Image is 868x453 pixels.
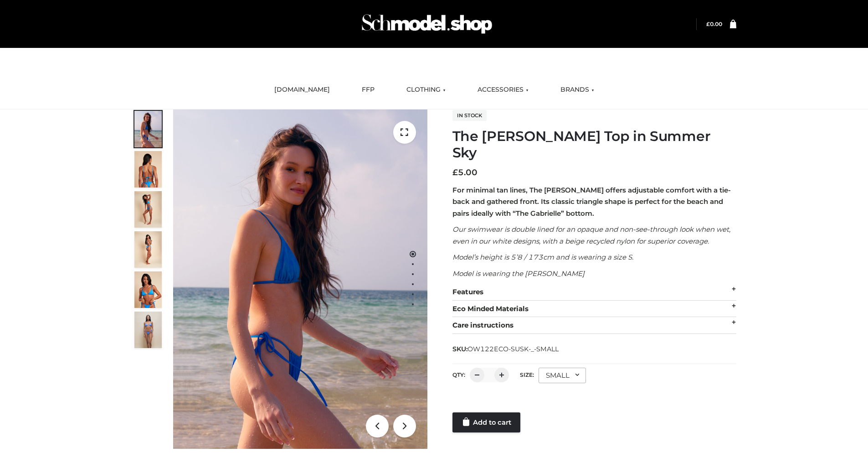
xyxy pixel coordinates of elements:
[400,80,452,100] a: CLOTHING
[134,312,162,348] img: SSVC.jpg
[452,225,730,245] em: Our swimwear is double lined for an opaque and non-see-through look when wet, even in our white d...
[452,284,736,301] div: Features
[173,109,427,449] img: 1.Alex-top_SS-1_4464b1e7-c2c9-4e4b-a62c-58381cd673c0 (1)
[539,368,586,383] div: SMALL
[452,344,560,354] span: SKU:
[452,167,458,177] span: £
[452,253,633,261] em: Model’s height is 5’8 / 173cm and is wearing a size S.
[134,271,162,308] img: 2.Alex-top_CN-1-1-2.jpg
[134,151,162,187] img: 5.Alex-top_CN-1-1_1-1.jpg
[467,345,559,353] span: OW122ECO-SUSK-_-SMALL
[452,167,478,177] bdi: 5.00
[134,111,162,147] img: 1.Alex-top_SS-1_4464b1e7-c2c9-4e4b-a62c-58381cd673c0-1.jpg
[452,301,736,318] div: Eco Minded Materials
[134,231,162,268] img: 3.Alex-top_CN-1-1-2.jpg
[471,80,535,100] a: ACCESSORIES
[554,80,601,100] a: BRANDS
[520,371,534,378] label: Size:
[452,317,736,334] div: Care instructions
[134,191,162,228] img: 4.Alex-top_CN-1-1-2.jpg
[359,6,495,42] img: Schmodel Admin 964
[452,269,585,278] em: Model is wearing the [PERSON_NAME]
[355,80,381,100] a: FFP
[706,21,722,27] bdi: 0.00
[706,21,722,27] a: £0.00
[452,412,520,432] a: Add to cart
[452,128,736,161] h1: The [PERSON_NAME] Top in Summer Sky
[452,371,465,378] label: QTY:
[706,21,710,27] span: £
[452,186,731,218] strong: For minimal tan lines, The [PERSON_NAME] offers adjustable comfort with a tie-back and gathered f...
[267,80,337,100] a: [DOMAIN_NAME]
[452,110,487,121] span: In stock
